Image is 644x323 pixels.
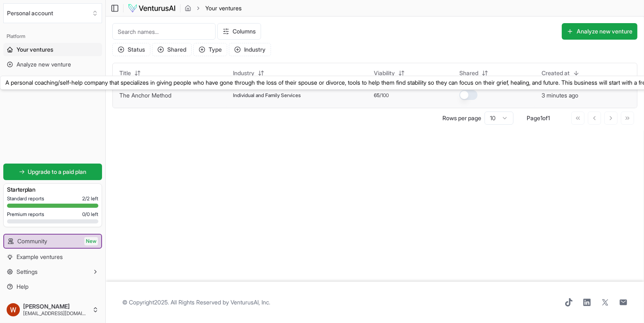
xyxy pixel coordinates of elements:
[193,43,227,56] button: Type
[7,185,98,194] h3: Starter plan
[185,4,242,12] nav: breadcrumb
[17,268,38,276] span: Settings
[128,3,176,13] img: logo
[229,43,271,56] button: Industry
[205,4,242,12] span: Your ventures
[3,43,102,56] a: Your ventures
[3,280,102,293] a: Help
[542,69,570,77] span: Created at
[122,298,270,306] span: © Copyright 2025 . All Rights Reserved by .
[233,69,254,77] span: Industry
[380,92,389,99] span: /100
[369,66,410,80] button: Viability
[119,92,171,99] a: The Anchor Method
[84,237,98,245] span: New
[119,69,131,77] span: Title
[548,114,550,121] span: 1
[374,92,380,99] span: 65
[17,60,71,69] span: Analyze new venture
[82,195,98,202] span: 2 / 2 left
[542,114,548,121] span: of
[112,43,150,56] button: Status
[7,303,20,316] img: ACg8ocK3bWhERhJ3q6Ychae7YDSu66yMBLwAXrxZ57rSPNCcAjdspA=s96-c
[562,23,637,40] button: Analyze new venture
[231,299,269,306] a: VenturusAI, Inc
[3,30,102,43] div: Platform
[23,303,89,310] span: [PERSON_NAME]
[4,235,101,248] a: CommunityNew
[114,66,146,80] button: Title
[233,92,301,99] span: Individual and Family Services
[3,300,102,320] button: [PERSON_NAME][EMAIL_ADDRESS][DOMAIN_NAME]
[82,211,98,218] span: 0 / 0 left
[17,45,53,54] span: Your ventures
[7,195,44,202] span: Standard reports
[3,164,102,180] a: Upgrade to a paid plan
[152,43,192,56] button: Shared
[217,23,261,40] button: Columns
[17,253,63,261] span: Example ventures
[459,69,478,77] span: Shared
[540,114,542,121] span: 1
[537,66,585,80] button: Created at
[3,250,102,264] a: Example ventures
[119,91,171,100] button: The Anchor Method
[3,58,102,71] a: Analyze new venture
[542,91,578,100] button: 3 minutes ago
[454,66,493,80] button: Shared
[23,310,89,317] span: [EMAIL_ADDRESS][DOMAIN_NAME]
[7,211,44,218] span: Premium reports
[17,283,29,291] span: Help
[112,23,216,40] input: Search names...
[28,168,87,176] span: Upgrade to a paid plan
[527,114,540,121] span: Page
[3,265,102,278] button: Settings
[374,69,395,77] span: Viability
[442,114,481,122] p: Rows per page
[17,237,47,245] span: Community
[3,3,102,23] button: Select an organization
[228,66,269,80] button: Industry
